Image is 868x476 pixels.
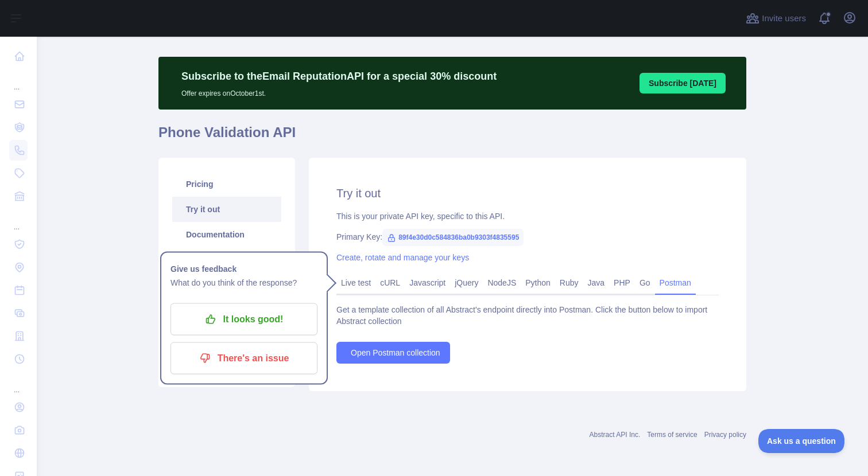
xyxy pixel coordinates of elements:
[336,253,469,262] a: Create, rotate and manage your keys
[9,69,28,92] div: ...
[336,274,375,292] a: Live test
[521,274,555,292] a: Python
[483,274,521,292] a: NodeJS
[9,209,28,232] div: ...
[172,171,281,197] a: Pricing
[172,247,281,272] a: Integrations New
[555,274,583,292] a: Ruby
[181,84,497,98] p: Offer expires on October 1st.
[9,372,28,395] div: ...
[640,73,726,93] button: Subscribe [DATE]
[655,274,696,292] a: Postman
[375,274,405,292] a: cURL
[181,68,497,84] p: Subscribe to the Email Reputation API for a special 30 % discount
[170,276,317,290] p: What do you think of the response?
[450,274,483,292] a: jQuery
[704,431,746,439] a: Privacy policy
[647,431,697,439] a: Terms of service
[172,222,281,247] a: Documentation
[336,231,719,243] div: Primary Key:
[743,9,808,28] button: Invite users
[172,197,281,222] a: Try it out
[405,274,450,292] a: Javascript
[609,274,635,292] a: PHP
[762,12,806,25] span: Invite users
[590,431,641,439] a: Abstract API Inc.
[758,429,845,453] iframe: Toggle Customer Support
[336,185,719,201] h2: Try it out
[170,262,317,276] h1: Give us feedback
[336,342,450,364] a: Open Postman collection
[635,274,655,292] a: Go
[158,123,746,151] h1: Phone Validation API
[583,274,610,292] a: Java
[351,347,440,358] span: Open Postman collection
[336,304,719,327] div: Get a template collection of all Abstract's endpoint directly into Postman. Click the button belo...
[336,210,719,222] div: This is your private API key, specific to this API.
[382,229,524,246] span: 89f4e30d0c584836ba0b9303f4835595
